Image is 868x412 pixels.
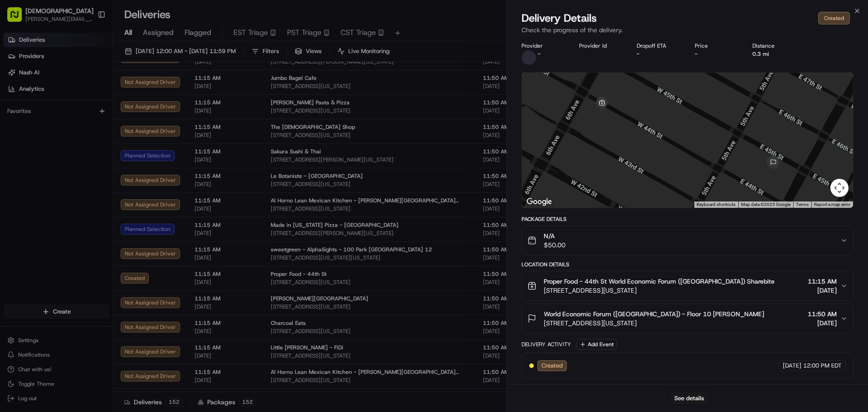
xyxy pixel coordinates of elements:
[808,286,837,295] span: [DATE]
[41,96,125,103] div: We're available if you need us!
[803,362,842,370] span: 12:00 PM EDT
[695,42,738,49] div: Price
[5,175,73,191] a: 📗Knowledge Base
[808,277,837,286] span: 11:15 AM
[670,392,708,405] button: See details
[544,231,566,240] span: N/A
[830,179,848,197] button: Map camera controls
[24,59,150,68] input: Clear
[697,201,736,208] button: Keyboard shortcuts
[544,277,775,286] span: Proper Food - 44th St World Economic Forum ([GEOGRAPHIC_DATA]) Sharebite
[522,261,854,268] div: Location Details
[86,178,146,187] span: API Documentation
[541,362,563,370] span: Created
[752,42,795,49] div: Distance
[18,178,69,187] span: Knowledge Base
[544,240,566,250] span: $50.00
[576,339,617,350] button: Add Event
[544,309,764,319] span: World Economic Forum ([GEOGRAPHIC_DATA]) - Floor 10 [PERSON_NAME]
[695,50,738,58] div: -
[637,42,680,49] div: Dropoff ETA
[9,132,24,147] img: Masood Aslam
[522,341,571,348] div: Delivery Activity
[9,179,16,186] div: 📗
[141,116,165,127] button: See all
[524,196,554,208] img: Google
[741,202,790,207] span: Map data ©2025 Google
[18,141,25,148] img: 1736555255976-a54dd68f-1ca7-489b-9aae-adbdc363a1c4
[522,42,565,49] div: Provider
[77,179,84,186] div: 💻
[9,9,27,27] img: Nash
[64,200,110,207] a: Powered byPylon
[796,202,809,207] a: Terms
[73,175,149,191] a: 💻API Documentation
[814,202,850,207] a: Report a map error
[808,309,837,319] span: 11:50 AM
[9,36,165,51] p: Welcome 👋
[19,87,35,103] img: 9188753566659_6852d8bf1fb38e338040_72.png
[522,226,853,255] button: N/A$50.00
[522,216,854,223] div: Package Details
[538,50,541,58] span: -
[75,141,78,148] span: •
[90,201,110,207] span: Pylon
[808,319,837,328] span: [DATE]
[9,118,58,125] div: Past conversations
[28,141,73,148] span: [PERSON_NAME]
[524,196,554,208] a: Open this area in Google Maps (opens a new window)
[41,87,149,96] div: Start new chat
[752,50,795,58] div: 0.3 mi
[522,25,854,34] p: Check the progress of the delivery.
[579,42,622,49] div: Provider Id
[783,362,801,370] span: [DATE]
[522,271,853,300] button: Proper Food - 44th St World Economic Forum ([GEOGRAPHIC_DATA]) Sharebite[STREET_ADDRESS][US_STATE...
[9,87,25,103] img: 1736555255976-a54dd68f-1ca7-489b-9aae-adbdc363a1c4
[522,304,853,333] button: World Economic Forum ([GEOGRAPHIC_DATA]) - Floor 10 [PERSON_NAME][STREET_ADDRESS][US_STATE]11:50 ...
[154,89,165,100] button: Start new chat
[80,141,99,148] span: [DATE]
[544,286,775,295] span: [STREET_ADDRESS][US_STATE]
[637,50,680,58] div: -
[544,319,764,328] span: [STREET_ADDRESS][US_STATE]
[522,11,597,25] span: Delivery Details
